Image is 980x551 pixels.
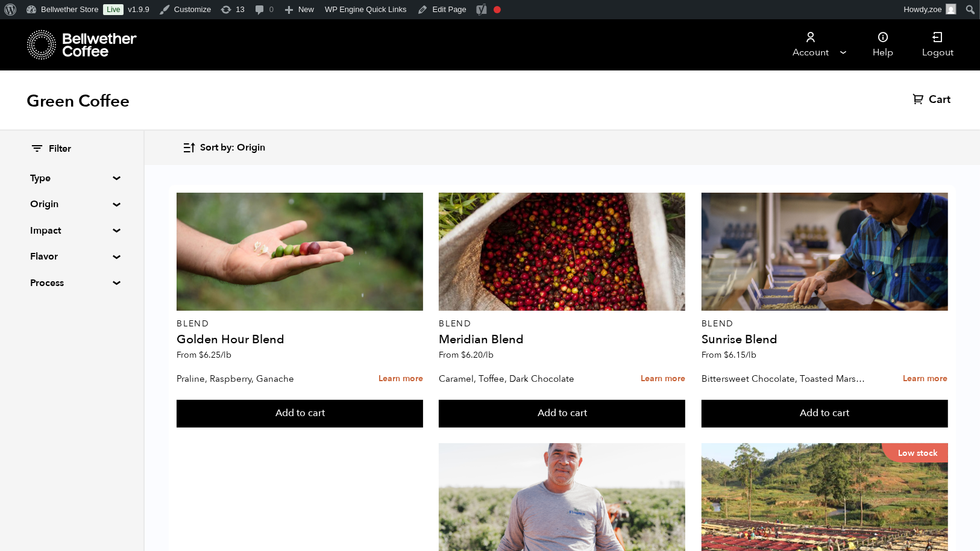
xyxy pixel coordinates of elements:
bdi: 6.15 [724,349,756,361]
a: Help [858,19,908,70]
a: Account [774,19,848,70]
span: $ [724,349,729,361]
a: Learn more [378,366,423,392]
bdi: 6.20 [461,349,494,361]
span: Cart [929,93,950,107]
h4: Golden Hour Blend [177,334,423,346]
bdi: 6.25 [199,349,231,361]
h4: Sunrise Blend [702,334,948,346]
span: /lb [221,349,231,361]
button: Add to cart [702,400,948,428]
span: $ [461,349,466,361]
span: From [702,349,756,361]
span: /lb [746,349,756,361]
p: Caramel, Toffee, Dark Chocolate [439,370,606,388]
span: zoe [929,5,942,14]
button: Add to cart [439,400,685,428]
span: /lb [483,349,494,361]
span: From [439,349,494,361]
p: Blend [702,320,948,328]
h4: Meridian Blend [439,334,685,346]
button: Add to cart [177,400,423,428]
button: Sort by: Origin [182,134,265,162]
summary: Flavor [30,249,113,264]
a: Learn more [641,366,685,392]
a: Learn more [903,366,948,392]
p: Blend [177,320,423,328]
span: $ [199,349,204,361]
span: Sort by: Origin [200,142,265,155]
h1: Green Coffee [27,90,130,112]
span: Filter [49,143,71,156]
a: Cart [912,93,953,107]
span: From [177,349,231,361]
a: Logout [908,19,968,70]
p: Low stock [882,443,948,462]
summary: Impact [30,223,113,238]
summary: Origin [30,197,113,211]
div: Focus keyphrase not set [494,6,501,13]
summary: Process [30,276,113,290]
p: Praline, Raspberry, Ganache [177,370,344,388]
a: Live [103,4,124,15]
summary: Type [30,171,113,185]
p: Blend [439,320,685,328]
p: Bittersweet Chocolate, Toasted Marshmallow, Candied Orange, Praline [702,370,869,388]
